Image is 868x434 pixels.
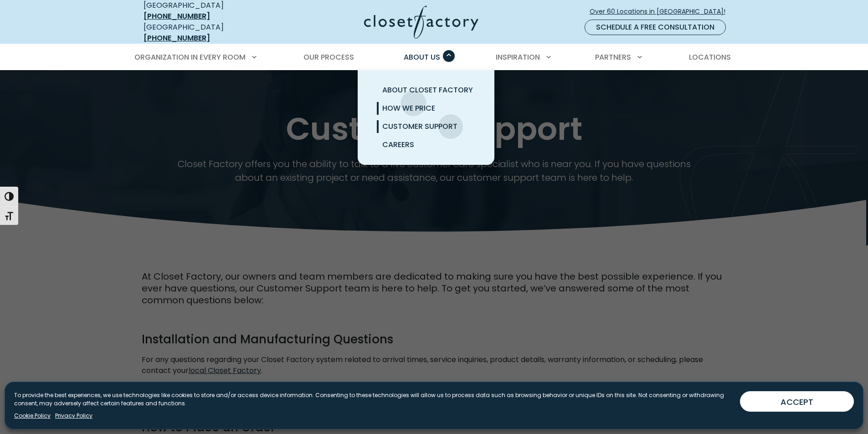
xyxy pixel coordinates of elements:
[404,52,440,62] span: About Us
[689,52,731,62] span: Locations
[590,7,733,16] span: Over 60 Locations in [GEOGRAPHIC_DATA]!
[144,33,210,43] a: [PHONE_NUMBER]
[382,85,473,95] span: About Closet Factory
[382,139,414,150] span: Careers
[496,52,540,62] span: Inspiration
[14,391,733,408] p: To provide the best experiences, we use technologies like cookies to store and/or access device i...
[303,52,354,62] span: Our Process
[589,4,733,20] a: Over 60 Locations in [GEOGRAPHIC_DATA]!
[382,121,457,132] span: Customer Support
[144,22,276,44] div: [GEOGRAPHIC_DATA]
[358,70,494,165] ul: About Us submenu
[740,391,854,412] button: ACCEPT
[128,45,740,70] nav: Primary Menu
[14,412,51,420] a: Cookie Policy
[595,52,631,62] span: Partners
[382,103,435,113] span: How We Price
[144,11,210,21] a: [PHONE_NUMBER]
[55,412,92,420] a: Privacy Policy
[134,52,246,62] span: Organization in Every Room
[585,20,726,35] a: Schedule a Free Consultation
[364,5,478,39] img: Closet Factory Logo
